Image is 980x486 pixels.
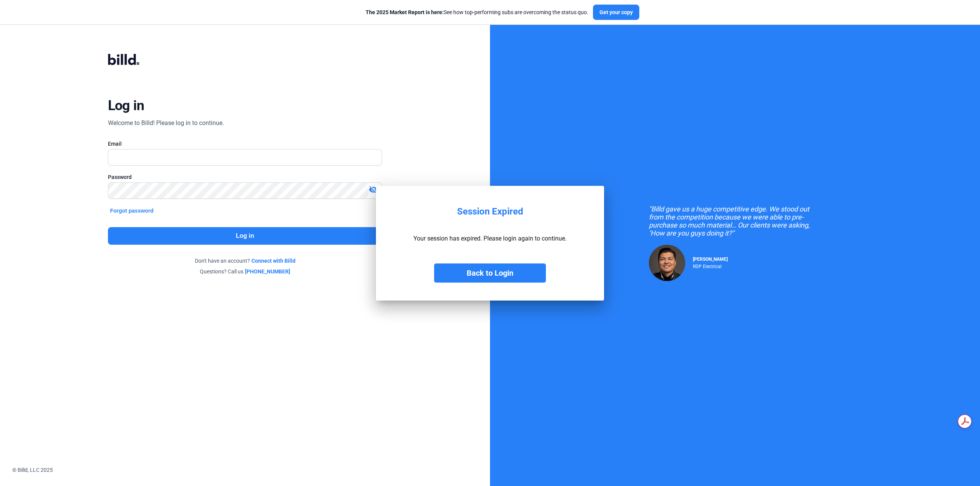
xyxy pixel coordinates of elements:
[649,205,821,237] div: "Billd gave us a huge competitive edge. We stood out from the competition because we were able to...
[649,245,685,281] img: Raul Pacheco
[457,206,523,217] div: Session Expired
[693,257,728,262] span: [PERSON_NAME]
[366,8,588,16] div: See how top-performing subs are overcoming the status quo.
[108,227,382,245] button: Log in
[108,268,382,275] div: Questions? Call us
[108,97,144,114] div: Log in
[245,268,290,275] a: [PHONE_NUMBER]
[593,5,639,20] button: Get your copy
[108,119,224,128] div: Welcome to Billd! Please log in to continue.
[108,173,382,181] div: Password
[252,257,296,265] a: Connect with Billd
[366,9,444,15] span: The 2025 Market Report is here:
[693,262,728,269] div: RDP Electrical
[434,263,546,283] button: Back to Login
[369,185,378,194] mat-icon: visibility_off
[108,140,382,148] div: Email
[413,235,567,242] p: Your session has expired. Please login again to continue.
[108,257,382,265] div: Don't have an account?
[108,206,156,215] button: Forgot password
